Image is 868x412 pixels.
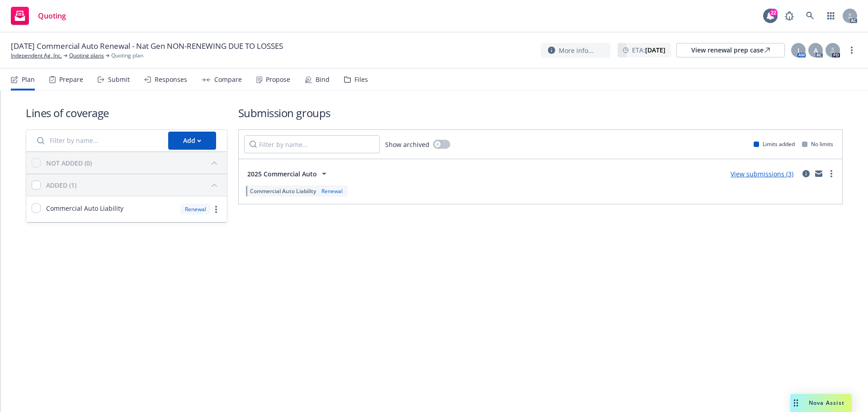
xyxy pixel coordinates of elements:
a: Search [801,7,819,25]
div: Add [183,132,201,149]
div: Limits added [754,140,795,148]
a: Quoting plans [69,52,104,60]
a: View renewal prep case [676,43,785,57]
button: Add [168,132,216,150]
button: NOT ADDED (0) [46,156,222,170]
div: Bind [316,76,330,83]
div: Files [354,76,368,83]
div: View renewal prep case [691,43,770,57]
span: ETA : [632,45,665,55]
div: NOT ADDED (0) [46,158,92,168]
span: More info... [559,46,594,55]
div: Submit [108,76,130,83]
a: Quoting [7,3,70,28]
div: Responses [155,76,187,83]
div: Plan [22,76,35,83]
div: Drag to move [790,394,802,412]
div: ADDED (1) [46,180,76,190]
span: Quoting plan [111,52,143,60]
h1: Lines of coverage [26,105,227,120]
span: A [814,46,818,55]
div: Propose [266,76,290,83]
span: 2025 Commercial Auto [247,169,317,179]
div: Compare [214,76,242,83]
input: Filter by name... [32,132,163,150]
span: J [797,46,799,55]
span: [DATE] Commercial Auto Renewal - Nat Gen NON-RENEWING DUE TO LOSSES [11,41,283,52]
div: Prepare [59,76,83,83]
button: Nova Assist [790,394,852,412]
a: more [211,204,222,215]
span: Commercial Auto Liability [46,204,123,213]
a: Independent Ag, Inc. [11,52,62,60]
button: ADDED (1) [46,178,222,192]
a: more [846,45,857,56]
a: Switch app [822,7,840,25]
span: Commercial Auto Liability [250,187,316,195]
span: Show archived [385,140,429,149]
div: No limits [802,140,833,148]
a: View submissions (3) [731,170,793,178]
a: Report a Bug [780,7,798,25]
a: circleInformation [801,168,811,179]
span: Nova Assist [809,399,844,407]
div: 22 [769,9,778,17]
h1: Submission groups [238,105,843,120]
div: Renewal [180,204,211,215]
span: Quoting [38,12,66,19]
a: more [826,168,837,179]
button: 2025 Commercial Auto [244,165,333,183]
strong: [DATE] [645,46,665,54]
a: mail [813,168,824,179]
input: Filter by name... [244,135,380,153]
button: More info... [541,43,610,58]
div: Renewal [320,187,344,195]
